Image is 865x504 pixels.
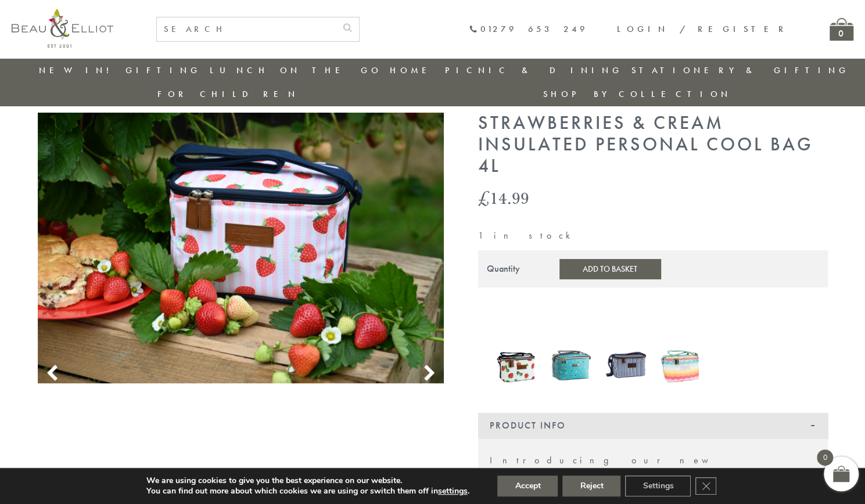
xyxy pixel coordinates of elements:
button: Accept [497,476,558,496]
a: New in! [39,64,117,76]
a: Coconut Grove Personal Picnic Cool Bag 4L [659,339,702,394]
a: Lunch On The Go [210,64,382,76]
img: Three Rivers Personal Cool Bag 4L [604,337,647,393]
a: 0 [830,18,853,41]
img: logo [12,9,113,48]
button: settings [438,486,468,496]
iframe: Secure express checkout frame [476,294,830,322]
div: Quantity [487,264,520,274]
span: 0 [817,449,833,466]
a: For Children [157,88,299,100]
a: Login / Register [617,23,789,35]
img: Confetti Personal Cool Bag 4L [550,337,593,393]
button: Add to Basket [559,259,661,279]
a: Home [390,64,436,76]
a: Picnic & Dining [445,64,623,76]
button: Settings [625,476,691,496]
input: SEARCH [157,17,336,41]
button: Close GDPR Cookie Banner [695,477,716,495]
a: Shop by collection [543,88,731,100]
img: Strawberries & Cream Aqua Insulated Personal Cool Bag 4L [496,339,539,391]
a: Gifting [125,64,201,76]
div: Product Info [478,413,828,438]
button: Reject [562,476,620,496]
img: Strawberries & Cream Insulated Personal Cool Bag 4L [38,113,444,383]
span: £ [478,186,490,210]
h1: Strawberries & Cream Insulated Personal Cool Bag 4L [478,113,828,177]
p: We are using cookies to give you the best experience on our website. [146,476,469,486]
p: You can find out more about which cookies we are using or switch them off in . [146,486,469,496]
bdi: 14.99 [478,186,529,210]
a: 01279 653 249 [469,24,588,34]
a: Confetti Personal Cool Bag 4L [550,337,593,395]
p: 1 in stock [478,231,828,241]
a: Strawberries & Cream Aqua Insulated Personal Cool Bag 4L [496,339,539,394]
img: Coconut Grove Personal Picnic Cool Bag 4L [659,339,702,391]
a: Stationery & Gifting [631,64,849,76]
a: Three Rivers Personal Cool Bag 4L [604,337,647,395]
